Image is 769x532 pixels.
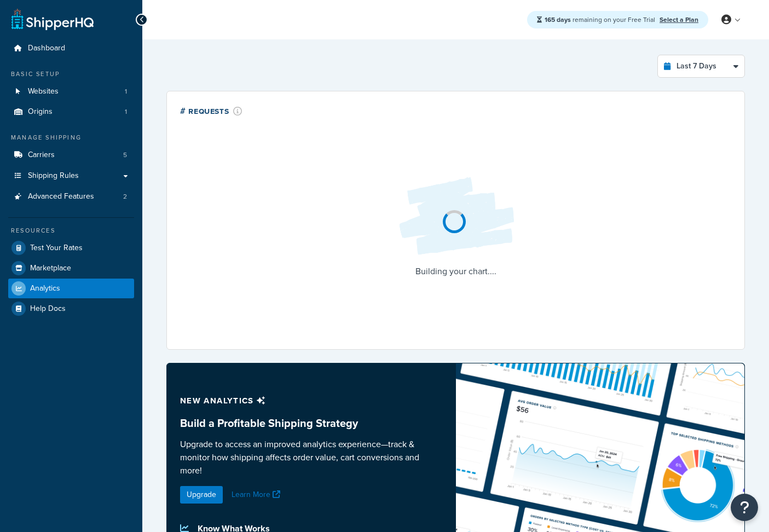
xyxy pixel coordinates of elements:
span: Test Your Rates [30,244,83,253]
a: Learn More [232,489,283,500]
h3: Build a Profitable Shipping Strategy [180,417,443,429]
a: Advanced Features2 [8,187,134,207]
a: Dashboard [8,38,134,59]
a: Analytics [8,279,134,298]
button: Open Resource Center [731,494,758,521]
div: Manage Shipping [8,133,134,142]
span: 2 [123,192,127,201]
span: 5 [123,151,127,160]
a: Websites1 [8,82,134,102]
span: Dashboard [28,44,65,53]
a: Marketplace [8,258,134,278]
span: remaining on your Free Trial [545,15,657,25]
span: Advanced Features [28,192,94,201]
li: Origins [8,102,134,122]
li: Websites [8,82,134,102]
p: Upgrade to access an improved analytics experience—track & monitor how shipping affects order val... [180,438,443,477]
span: Carriers [28,151,55,160]
span: Origins [28,107,53,117]
img: Loading... [390,169,522,264]
a: Help Docs [8,299,134,319]
span: Analytics [30,284,60,293]
a: Carriers5 [8,145,134,165]
span: Marketplace [30,264,71,273]
li: Carriers [8,145,134,165]
span: Help Docs [30,304,66,314]
div: Basic Setup [8,70,134,79]
a: Shipping Rules [8,166,134,186]
a: Test Your Rates [8,238,134,258]
span: Shipping Rules [28,171,79,181]
a: Origins1 [8,102,134,122]
span: 1 [125,87,127,96]
a: Select a Plan [660,15,698,25]
a: Upgrade [180,486,223,504]
div: Resources [8,226,134,235]
span: 1 [125,107,127,117]
span: Websites [28,87,59,96]
p: Building your chart.... [390,264,522,279]
p: New analytics [180,393,443,408]
div: # Requests [180,105,242,117]
strong: 165 days [545,15,571,25]
li: Advanced Features [8,187,134,207]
